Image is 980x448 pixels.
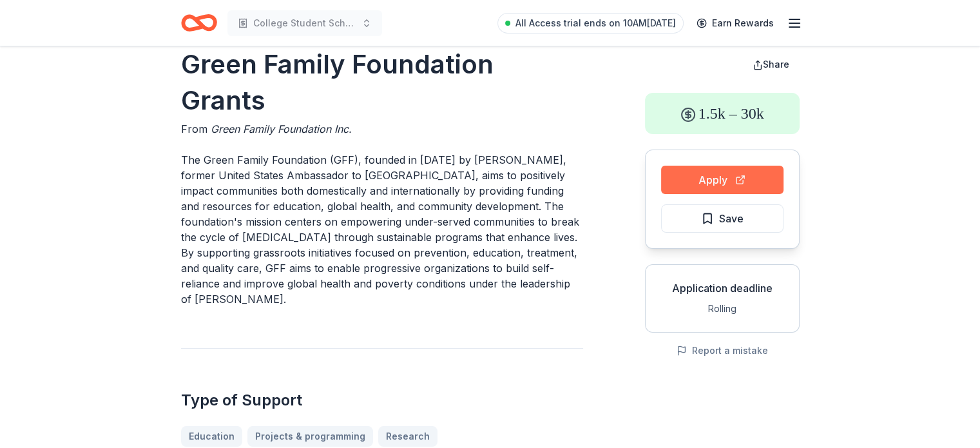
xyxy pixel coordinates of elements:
span: Green Family Foundation Inc. [211,122,352,135]
a: Home [181,8,217,38]
div: Application deadline [656,280,789,296]
button: Report a mistake [677,343,768,358]
div: From [181,121,583,137]
h2: Type of Support [181,390,583,411]
button: Apply [661,166,783,194]
a: Projects & programming [247,426,373,447]
span: All Access trial ends on 10AM[DATE] [515,15,676,31]
a: All Access trial ends on 10AM[DATE] [497,13,684,34]
p: The Green Family Foundation (GFF), founded in [DATE] by [PERSON_NAME], former United States Ambas... [181,152,583,307]
span: Share [763,59,789,70]
button: College Student Scholarships & Vouchers [227,10,382,36]
span: Save [719,210,744,227]
h1: Green Family Foundation Grants [181,46,583,119]
span: College Student Scholarships & Vouchers [253,15,356,31]
a: Education [181,426,242,447]
button: Save [661,204,783,233]
a: Research [378,426,437,447]
button: Share [742,52,800,77]
div: Rolling [656,301,789,317]
div: 1.5k – 30k [645,93,800,134]
a: Earn Rewards [689,12,782,35]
